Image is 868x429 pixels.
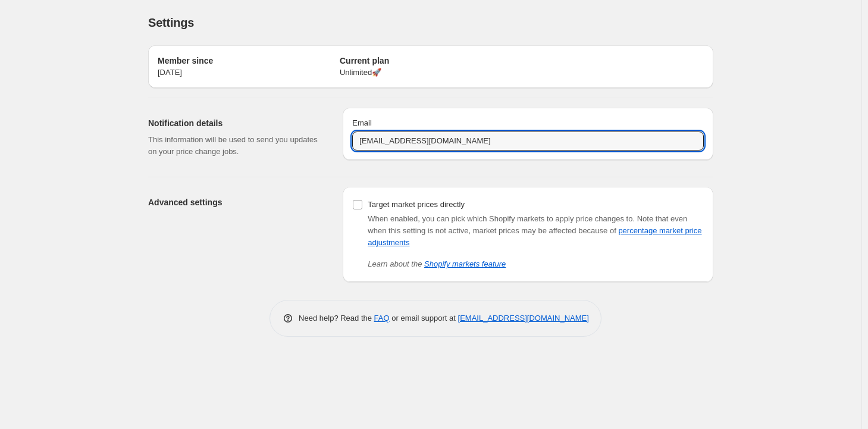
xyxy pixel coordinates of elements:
a: [EMAIL_ADDRESS][DOMAIN_NAME] [458,314,589,322]
a: Shopify markets feature [424,259,506,268]
i: Learn about the [368,259,506,268]
span: Note that even when this setting is not active, market prices may be affected because of [368,214,701,247]
span: When enabled, you can pick which Shopify markets to apply price changes to. [368,214,635,223]
p: This information will be used to send you updates on your price change jobs. [148,134,324,158]
a: FAQ [374,314,390,322]
span: or email support at [390,314,458,322]
h2: Advanced settings [148,196,324,208]
h2: Current plan [340,55,522,67]
span: Need help? Read the [299,314,374,322]
p: Unlimited 🚀 [340,67,522,79]
span: Target market prices directly [368,200,465,209]
span: Email [352,118,372,127]
span: Settings [148,16,194,29]
h2: Member since [158,55,340,67]
p: [DATE] [158,67,340,79]
h2: Notification details [148,117,324,129]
